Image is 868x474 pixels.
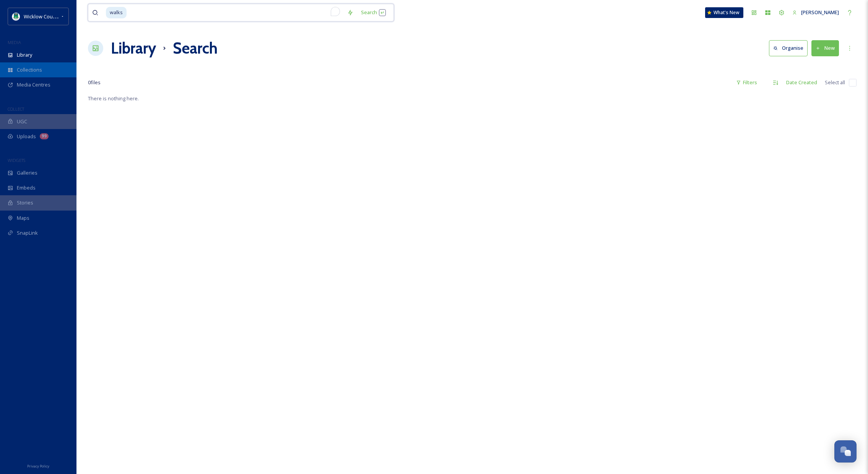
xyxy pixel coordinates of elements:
span: Media Centres [17,81,50,88]
span: Maps [17,214,29,222]
a: What's New [705,7,743,18]
span: WIDGETS [8,157,25,163]
img: download%20(9).png [12,13,20,20]
input: To enrich screen reader interactions, please activate Accessibility in Grammarly extension settings [127,4,343,21]
span: Wicklow County Council [24,13,78,20]
button: Organise [769,40,808,56]
span: 0 file s [88,79,101,86]
span: Library [17,51,32,59]
span: There is nothing here. [88,95,139,102]
span: SnapLink [17,229,38,237]
div: Filters [732,75,761,90]
span: MEDIA [8,39,21,45]
button: Open Chat [834,440,857,463]
span: [PERSON_NAME] [801,9,839,16]
span: Uploads [17,133,36,140]
span: Stories [17,199,33,206]
a: Library [111,37,156,60]
span: Collections [17,66,42,74]
span: COLLECT [8,106,24,112]
div: 99 [40,133,49,139]
div: Date Created [782,75,821,90]
span: Select all [825,79,845,86]
a: Privacy Policy [27,461,49,470]
button: New [811,40,839,56]
a: [PERSON_NAME] [788,5,843,20]
a: Organise [769,40,811,56]
h1: Search [173,37,218,60]
div: Search [357,5,390,20]
span: Privacy Policy [27,464,49,469]
span: Embeds [17,184,36,191]
span: UGC [17,118,27,125]
span: Galleries [17,169,37,177]
span: walks [106,7,127,18]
